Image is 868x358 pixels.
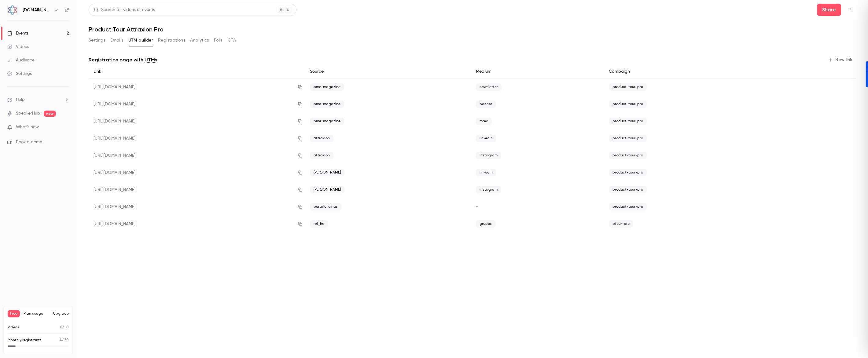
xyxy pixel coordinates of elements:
button: Analytics [190,35,209,45]
span: [PERSON_NAME] [310,169,344,176]
span: ptour-pro [609,220,633,228]
span: pme-magazine [310,100,344,108]
div: [URL][DOMAIN_NAME] [89,96,305,113]
span: instagram [476,152,501,159]
span: product-tour-pro [609,186,647,193]
span: product-tour-pro [609,152,647,159]
button: UTM builder [128,35,153,45]
div: [URL][DOMAIN_NAME] [89,181,305,198]
span: product-tour-pro [609,135,647,142]
div: Search for videos or events [94,7,155,13]
div: [URL][DOMAIN_NAME] [89,113,305,130]
div: Events [7,30,28,36]
span: linkedin [476,135,496,142]
a: UTMs [145,56,157,64]
span: - [476,205,478,209]
span: Help [16,97,25,103]
span: grupos [476,220,495,228]
div: Audience [7,57,35,63]
span: instagram [476,186,501,193]
span: product-tour-pro [609,100,647,108]
div: [URL][DOMAIN_NAME] [89,198,305,215]
div: Videos [7,44,29,50]
span: banner [476,100,496,108]
div: [URL][DOMAIN_NAME] [89,130,305,147]
div: Settings [7,71,32,77]
p: Videos [8,325,19,330]
button: Settings [89,35,105,45]
span: product-tour-pro [609,118,647,125]
div: Source [305,65,471,79]
span: Free [8,310,20,317]
span: Book a demo [16,139,42,145]
button: Emails [110,35,123,45]
p: / 10 [60,325,69,330]
button: New link [826,55,856,65]
div: Medium [471,65,604,79]
div: [URL][DOMAIN_NAME] [89,147,305,164]
span: 4 [60,338,62,342]
p: Monthly registrants [8,338,42,343]
div: Campaign [604,65,782,79]
div: [URL][DOMAIN_NAME] [89,164,305,181]
p: Registration page with [89,56,157,64]
span: new [44,111,56,117]
div: Link [89,65,305,79]
a: SpeakerHub [16,110,40,117]
button: CTA [228,35,236,45]
button: Share [817,4,841,16]
span: product-tour-pro [609,83,647,91]
li: help-dropdown-opener [7,97,69,103]
span: product-tour-pro [609,169,647,176]
button: Polls [214,35,223,45]
span: What's new [16,124,39,130]
button: Upgrade [53,311,69,316]
div: [URL][DOMAIN_NAME] [89,215,305,232]
span: newsletter [476,83,502,91]
img: AMT.Group [8,5,17,15]
span: pme-magazine [310,118,344,125]
span: attraxion [310,152,333,159]
p: / 30 [60,338,69,343]
div: [URL][DOMAIN_NAME] [89,79,305,96]
span: product-tour-pro [609,203,647,210]
h1: Product Tour Attraxion Pro [89,26,856,33]
h6: [DOMAIN_NAME] [23,7,51,13]
span: Plan usage [24,311,50,316]
span: ref_he [310,220,328,228]
span: mrec [476,118,492,125]
span: attraxion [310,135,333,142]
span: linkedin [476,169,496,176]
span: 0 [60,326,62,329]
span: pme-magazine [310,83,344,91]
button: Registrations [158,35,185,45]
span: portaloficinas [310,203,341,210]
span: [PERSON_NAME] [310,186,344,193]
